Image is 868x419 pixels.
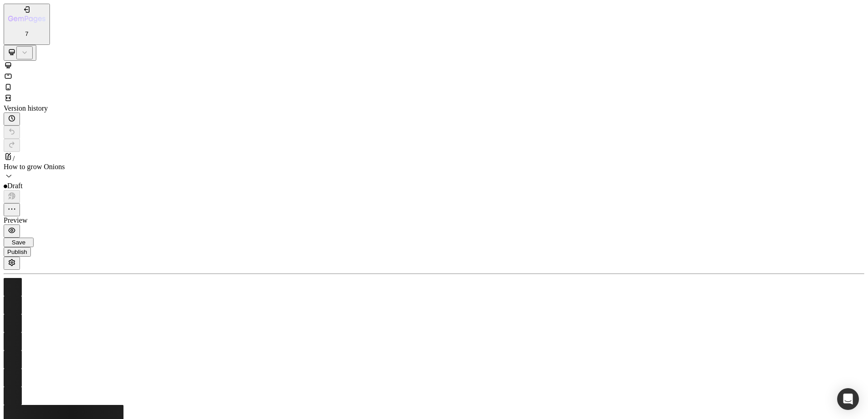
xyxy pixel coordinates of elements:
[4,4,50,45] button: 7
[4,163,65,171] span: How to grow Onions
[4,238,34,247] button: Save
[7,182,23,190] span: Draft
[837,388,859,410] div: Open Intercom Messenger
[13,155,15,162] span: /
[12,239,25,246] span: Save
[7,248,27,255] div: Publish
[4,104,864,112] div: Version history
[4,216,864,224] div: Preview
[4,247,31,257] button: Publish
[4,126,864,152] div: Undo/Redo
[8,30,45,37] p: 7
